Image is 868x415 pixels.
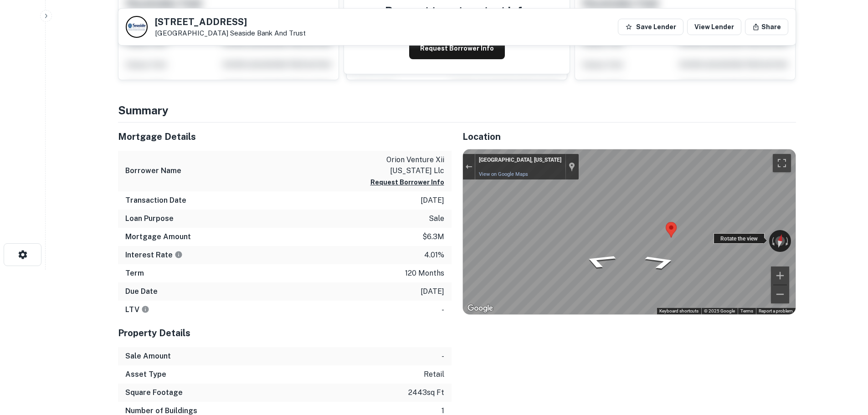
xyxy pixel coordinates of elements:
[771,266,789,285] button: Zoom in
[479,171,528,177] a: View on Google Maps
[125,231,191,242] h6: Mortgage Amount
[687,19,741,35] a: View Lender
[618,19,683,35] button: Save Lender
[125,213,174,224] h6: Loan Purpose
[463,161,475,173] button: Exit the Street View
[740,308,753,313] a: Terms
[125,304,149,315] h6: LTV
[125,387,183,398] h6: Square Footage
[759,308,793,313] a: Report a problem
[125,165,181,176] h6: Borrower Name
[118,130,452,143] h5: Mortgage Details
[118,326,452,340] h5: Property Details
[769,230,776,252] button: Rotate counterclockwise
[125,250,183,261] h6: Interest Rate
[442,351,444,362] p: -
[408,387,444,398] p: 2443 sq ft
[362,154,444,176] p: orion venture xii [US_STATE] llc
[175,251,183,259] svg: The interest rates displayed on the website are for informational purposes only and may be report...
[465,302,495,314] img: Google
[424,250,444,261] p: 4.01%
[125,268,144,279] h6: Term
[405,268,444,279] p: 120 months
[421,195,444,206] p: [DATE]
[442,304,444,315] p: -
[125,369,166,380] h6: Asset Type
[421,286,444,297] p: [DATE]
[125,351,171,362] h6: Sale Amount
[569,162,575,172] a: Show location on map
[659,308,699,314] button: Keyboard shortcuts
[785,230,791,252] button: Rotate clockwise
[463,149,796,314] div: Street View
[465,302,495,314] a: Open this area in Google Maps (opens a new window)
[230,29,306,37] a: Seaside Bank And Trust
[479,157,561,164] div: [GEOGRAPHIC_DATA], [US_STATE]
[155,17,306,26] h5: [STREET_ADDRESS]
[118,102,796,118] h4: Summary
[704,308,735,313] span: © 2025 Google
[125,195,186,206] h6: Transaction Date
[462,130,796,143] h5: Location
[771,285,789,303] button: Zoom out
[366,3,548,19] h4: Request to get contact info
[822,342,868,386] iframe: Chat Widget
[155,29,306,37] p: [GEOGRAPHIC_DATA]
[773,230,787,253] button: Reset the view
[370,177,444,188] button: Request Borrower Info
[463,149,796,314] div: Map
[568,249,630,273] path: Go West
[631,250,690,273] path: Go Northeast
[745,19,788,35] button: Share
[773,154,791,172] button: Toggle fullscreen view
[125,286,158,297] h6: Due Date
[429,213,444,224] p: sale
[714,233,765,244] div: Rotate the view
[141,305,149,313] svg: LTVs displayed on the website are for informational purposes only and may be reported incorrectly...
[409,37,505,59] button: Request Borrower Info
[424,369,444,380] p: retail
[422,231,444,242] p: $6.3m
